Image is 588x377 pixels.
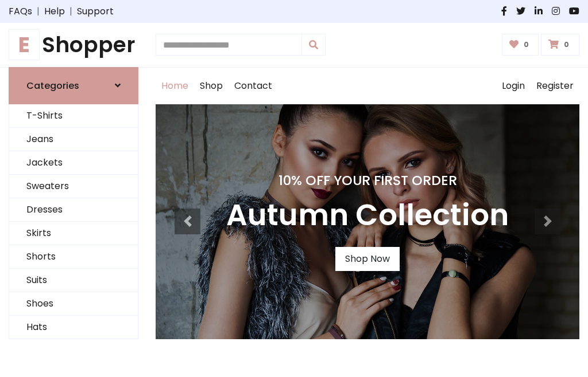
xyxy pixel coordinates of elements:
a: T-Shirts [9,104,138,128]
a: Help [44,5,65,18]
a: Contact [229,68,278,104]
h3: Autumn Collection [226,198,509,233]
h6: Categories [26,80,79,91]
a: Categories [9,67,138,104]
a: EShopper [9,32,138,58]
h1: Shopper [9,32,138,58]
a: Sweaters [9,175,138,198]
a: 0 [541,34,579,56]
a: Support [77,5,114,18]
a: FAQs [9,5,32,18]
span: E [9,29,40,60]
a: Jackets [9,151,138,175]
a: Shop Now [335,247,400,271]
a: Shop [194,68,229,104]
a: Login [496,68,531,104]
span: 0 [561,40,572,50]
a: Shoes [9,292,138,316]
a: Jeans [9,128,138,151]
a: Register [531,68,579,104]
a: Suits [9,269,138,292]
a: Skirts [9,222,138,245]
a: Hats [9,316,138,339]
span: | [65,5,77,18]
span: | [32,5,44,18]
span: 0 [521,40,532,50]
h4: 10% Off Your First Order [226,172,509,188]
a: Shorts [9,245,138,269]
a: 0 [502,34,539,56]
a: Home [156,68,194,104]
a: Dresses [9,198,138,222]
